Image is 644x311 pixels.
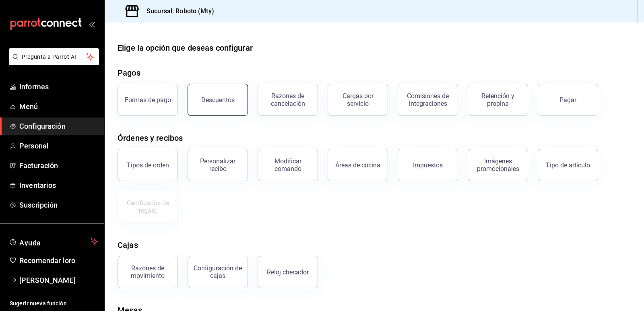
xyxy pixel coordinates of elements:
font: Ayuda [19,239,41,247]
font: Personalizar recibo [200,157,235,173]
button: Retención y propina [468,84,528,116]
button: Imágenes promocionales [468,149,528,181]
font: Pagos [118,68,140,78]
font: Razones de movimiento [131,264,165,280]
font: Suscripción [19,201,58,209]
a: Pregunta a Parrot AI [6,58,99,67]
font: Sucursal: Roboto (Mty) [147,7,214,15]
button: Pregunta a Parrot AI [9,48,99,65]
button: Modificar comando [258,149,318,181]
font: Órdenes y recibos [118,133,183,143]
font: Certificados de regalo [127,199,169,214]
font: Facturación [19,161,58,170]
button: Certificados de regalo [118,191,178,223]
button: abrir_cajón_menú [89,21,95,27]
font: Comisiones de integraciones [407,92,449,107]
button: Razones de movimiento [118,256,178,288]
font: Descuentos [201,96,235,104]
font: Reloj checador [267,268,309,276]
font: Imágenes promocionales [477,157,519,173]
font: Menú [19,102,38,111]
font: Tipos de orden [127,161,169,169]
font: [PERSON_NAME] [19,276,76,284]
button: Comisiones de integraciones [398,84,458,116]
button: Tipo de artículo [538,149,598,181]
button: Personalizar recibo [188,149,248,181]
font: Recomendar loro [19,256,75,265]
button: Cargas por servicio [328,84,388,116]
font: Cargas por servicio [343,92,374,107]
font: Impuestos [413,161,443,169]
font: Inventarios [19,181,56,189]
font: Áreas de cocina [335,161,380,169]
font: Personal [19,142,49,150]
button: Configuración de cajas [188,256,248,288]
button: Pagar [538,84,598,116]
button: Impuestos [398,149,458,181]
font: Razones de cancelación [271,92,305,107]
font: Modificar comando [275,157,301,173]
font: Configuración [19,122,66,130]
button: Descuentos [188,84,248,116]
font: Pagar [559,96,576,104]
button: Reloj checador [258,256,318,288]
font: Retención y propina [481,92,514,107]
font: Tipo de artículo [546,161,590,169]
font: Configuración de cajas [194,264,242,280]
font: Elige la opción que deseas configurar [118,43,253,53]
font: Formas de pago [125,96,171,104]
font: Informes [19,82,49,91]
button: Áreas de cocina [328,149,388,181]
font: Cajas [118,240,138,250]
font: Pregunta a Parrot AI [22,54,76,60]
button: Formas de pago [118,84,178,116]
button: Tipos de orden [118,149,178,181]
button: Razones de cancelación [258,84,318,116]
font: Sugerir nueva función [10,300,67,307]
